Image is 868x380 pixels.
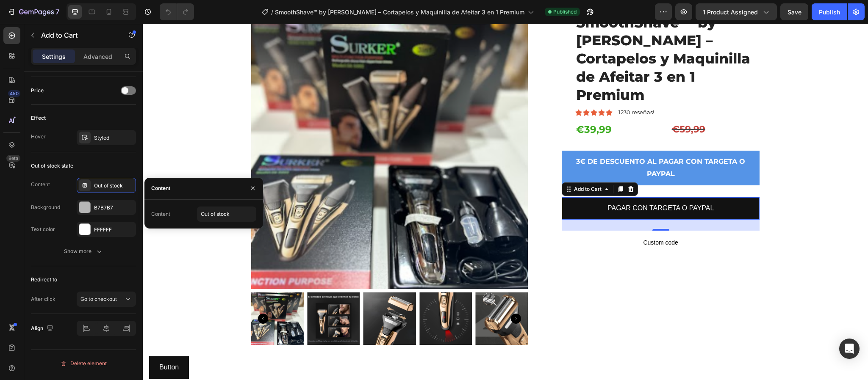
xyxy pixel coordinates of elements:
div: Price [31,87,44,94]
div: Effect [31,114,46,122]
button: <p>3€ DE DESCUENTO AL PAGAR CON TARGETA O PAYPAL &nbsp;</p> [419,127,617,162]
div: 450 [8,90,20,97]
div: Publish [819,8,840,17]
iframe: Design area [143,24,868,380]
div: Hover [31,133,46,140]
button: Carousel Next Arrow [368,290,378,300]
span: / [271,8,273,17]
div: Background [31,204,60,211]
div: Out of stock [94,182,134,190]
img: Cortapelo recargable 3 en 1 - additional image 9 [333,269,385,321]
button: Show more [31,244,136,259]
p: Button [17,338,36,350]
span: Custom code [419,214,617,224]
div: Undo/Redo [160,3,194,20]
div: Delete element [60,358,107,369]
div: Add to Cart [430,162,460,169]
button: Delete element [31,357,136,370]
div: Out of stock state [31,162,73,170]
div: After click [31,295,55,303]
div: Align [31,323,55,334]
div: €39,99 [433,96,521,116]
div: PAGAR CON TARGETA O PAYPAL [465,179,571,191]
p: 3€ DE DESCUENTO AL PAGAR CON TARGETA O PAYPAL [429,132,607,157]
span: Save [788,8,801,16]
div: Text color [31,226,55,233]
p: Settings [42,52,66,61]
div: Content [151,210,170,218]
p: Add to Cart [41,30,113,40]
div: Content [31,181,50,188]
div: Content [151,184,170,192]
span: Go to checkout [80,296,117,302]
span: Published [553,8,577,16]
button: 1 product assigned [696,3,777,20]
button: 7 [3,3,63,20]
div: Show more [64,247,103,256]
div: FFFFFF [94,226,134,234]
img: Cortapelo recargable 3 en 1 - additional image 6 [108,269,161,321]
button: PAGAR CON TARGETA O PAYPAL [419,173,617,196]
div: Redirect to [31,276,57,284]
button: Publish [812,3,847,20]
button: Go to checkout [77,292,136,307]
div: B7B7B7 [94,204,134,212]
div: €59,99 [528,96,617,115]
img: Cortapelo recargable 3 en 1 - additional image 8 [277,269,329,321]
div: Beta [6,155,20,162]
button: Save [780,3,808,20]
p: 1230 reseñas! [476,85,511,92]
div: Styled [94,134,134,142]
div: Open Intercom Messenger [839,339,860,359]
p: 7 [55,7,59,17]
button: <p>Button</p> [6,333,46,355]
span: SmoothShave™ by [PERSON_NAME] – Cortapelos y Maquinilla de Afeitar 3 en 1 Premium [275,8,524,17]
button: Carousel Back Arrow [115,290,125,300]
span: 1 product assigned [703,8,758,17]
p: Advanced [83,52,112,61]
